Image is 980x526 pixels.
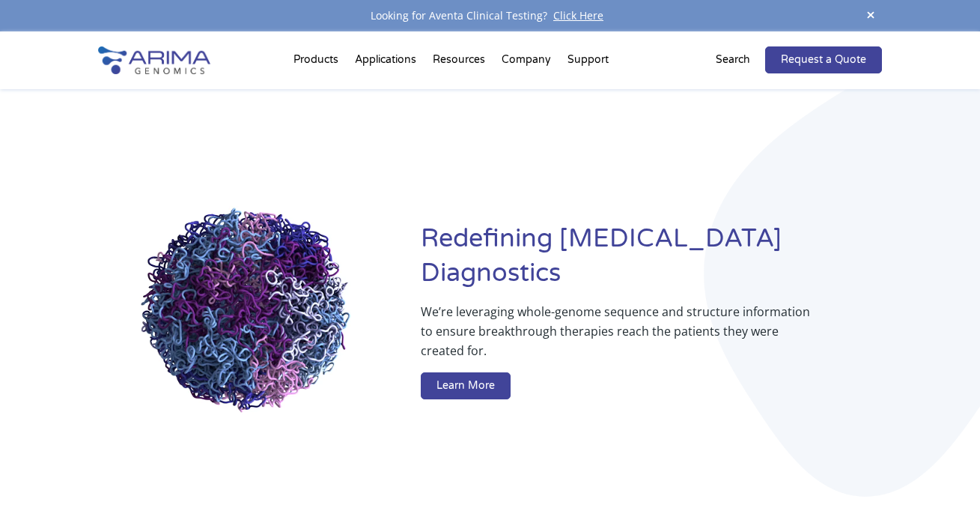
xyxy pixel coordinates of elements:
p: We’re leveraging whole-genome sequence and structure information to ensure breakthrough therapies... [421,302,822,372]
a: Click Here [547,8,609,22]
div: Looking for Aventa Clinical Testing? [98,6,882,25]
a: Request a Quote [765,46,882,73]
img: Arima-Genomics-logo [98,46,210,74]
p: Search [716,50,750,70]
h1: Redefining [MEDICAL_DATA] Diagnostics [421,222,882,302]
a: Learn More [421,372,511,399]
